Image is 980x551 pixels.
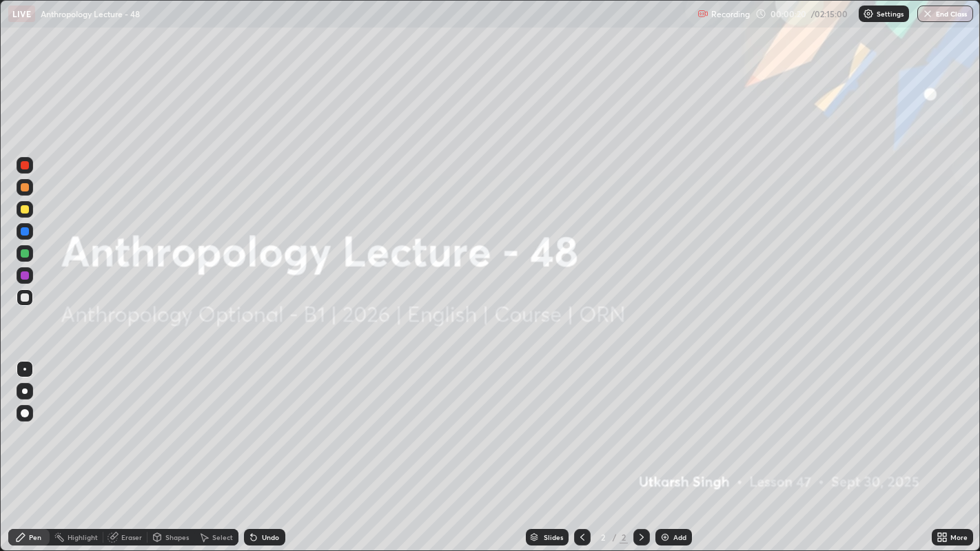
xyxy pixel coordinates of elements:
img: recording.375f2c34.svg [697,8,708,19]
div: 2 [596,533,610,541]
button: End Class [917,6,973,22]
div: More [950,534,968,541]
img: class-settings-icons [863,8,874,19]
div: 2 [620,531,628,543]
img: add-slide-button [660,532,671,543]
p: LIVE [12,8,31,19]
p: Anthropology Lecture - 48 [41,8,140,19]
div: Pen [29,534,41,541]
div: Highlight [68,534,98,541]
img: end-class-cross [922,8,933,19]
div: Select [212,534,233,541]
div: Eraser [121,534,142,541]
div: Slides [544,534,563,541]
p: Settings [877,10,904,17]
div: Undo [262,534,279,541]
div: / [613,533,617,541]
div: Shapes [165,534,189,541]
p: Recording [711,9,750,19]
div: Add [673,534,686,541]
